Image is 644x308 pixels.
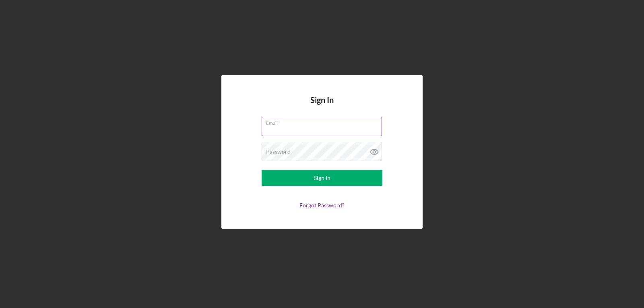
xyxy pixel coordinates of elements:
label: Email [266,117,382,126]
label: Password [266,149,291,155]
a: Forgot Password? [299,202,345,209]
div: Sign In [314,170,330,186]
h4: Sign In [310,95,334,117]
button: Sign In [262,170,382,186]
